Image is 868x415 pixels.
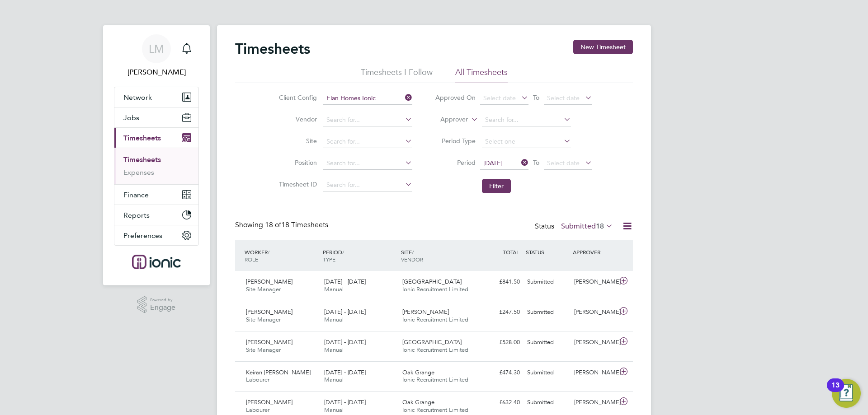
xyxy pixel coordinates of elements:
span: Powered by [150,296,175,304]
h2: Timesheets [235,40,310,58]
a: Powered byEngage [137,296,176,313]
span: / [342,248,344,256]
label: Site [276,137,317,145]
div: PERIOD [321,244,399,267]
label: Approved On [435,93,476,102]
span: Ionic Recruitment Limited [402,285,468,293]
div: 13 [831,385,840,397]
span: LM [149,43,164,55]
span: [PERSON_NAME] [246,308,292,316]
div: Submitted [524,305,571,320]
button: New Timesheet [573,40,633,54]
span: Oak Grange [402,398,434,406]
div: £474.30 [476,365,524,380]
span: Timesheets [123,134,161,142]
span: Manual [324,406,344,414]
input: Search for... [482,114,571,126]
span: Oak Grange [402,368,434,376]
div: Submitted [524,275,571,289]
span: Select date [483,94,516,102]
div: [PERSON_NAME] [571,395,618,410]
span: Network [123,93,152,102]
span: Finance [123,191,149,199]
label: Client Config [276,93,317,102]
label: Approver [427,115,468,124]
span: Manual [324,285,344,293]
span: [GEOGRAPHIC_DATA] [402,338,462,346]
img: ionic-logo-retina.png [132,255,181,269]
span: Laura Moody [114,67,199,78]
div: Submitted [524,335,571,350]
div: £247.50 [476,305,524,320]
span: [DATE] - [DATE] [324,398,366,406]
button: Reports [114,205,198,225]
a: LM[PERSON_NAME] [114,34,199,78]
button: Finance [114,185,198,205]
label: Vendor [276,115,317,123]
label: Position [276,159,317,167]
div: Showing [235,220,330,230]
div: APPROVER [571,244,618,260]
a: Expenses [123,168,154,177]
button: Jobs [114,107,198,127]
div: [PERSON_NAME] [571,305,618,320]
span: / [412,248,414,256]
span: TOTAL [503,248,519,256]
span: [PERSON_NAME] [246,338,292,346]
label: Timesheet ID [276,180,317,188]
span: Site Manager [246,285,281,293]
span: [PERSON_NAME] [402,308,449,316]
span: To [530,92,542,103]
span: Manual [324,346,344,354]
span: Jobs [123,113,139,122]
span: Manual [324,316,344,323]
span: Manual [324,376,344,383]
span: TYPE [323,256,335,263]
span: Ionic Recruitment Limited [402,316,468,323]
span: [DATE] - [DATE] [324,308,366,316]
input: Search for... [323,135,412,148]
div: Timesheets [114,148,198,184]
span: Select date [547,94,580,102]
div: Submitted [524,395,571,410]
div: Submitted [524,365,571,380]
span: 18 Timesheets [265,220,328,229]
span: Labourer [246,406,269,414]
span: ROLE [245,256,258,263]
div: £528.00 [476,335,524,350]
span: To [530,157,542,168]
label: Period Type [435,137,476,145]
span: Select date [547,159,580,167]
span: VENDOR [401,256,423,263]
span: Ionic Recruitment Limited [402,376,468,383]
a: Timesheets [123,155,161,164]
div: SITE [399,244,477,267]
input: Search for... [323,157,412,170]
span: / [268,248,269,256]
nav: Main navigation [103,25,210,285]
span: Ionic Recruitment Limited [402,346,468,354]
span: Labourer [246,376,269,383]
div: £841.50 [476,275,524,289]
span: Reports [123,211,150,219]
span: 18 [596,222,604,231]
span: Site Manager [246,346,281,354]
span: Engage [150,304,175,312]
input: Search for... [323,92,412,105]
div: STATUS [524,244,571,260]
span: Site Manager [246,316,281,323]
div: Status [535,220,615,233]
div: WORKER [242,244,321,267]
span: [GEOGRAPHIC_DATA] [402,278,462,285]
div: [PERSON_NAME] [571,365,618,380]
label: Period [435,159,476,167]
button: Timesheets [114,128,198,148]
label: Submitted [561,222,613,231]
span: [DATE] - [DATE] [324,338,366,346]
span: 18 of [265,220,281,229]
span: [DATE] [483,159,503,167]
span: Ionic Recruitment Limited [402,406,468,414]
div: [PERSON_NAME] [571,335,618,350]
li: Timesheets I Follow [361,67,433,83]
div: £632.40 [476,395,524,410]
